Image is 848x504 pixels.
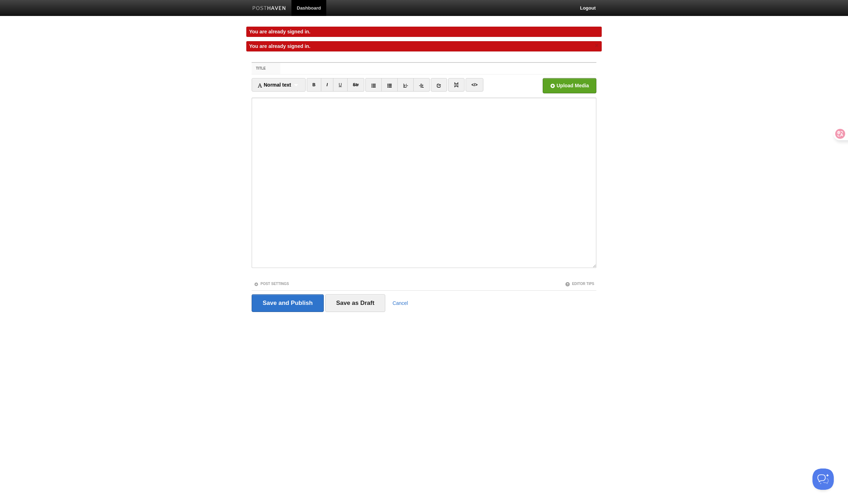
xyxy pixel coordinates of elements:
[565,282,594,286] a: Editor Tips
[454,82,459,87] img: pagebreak-icon.png
[325,294,386,312] input: Save as Draft
[252,63,280,74] label: Title
[249,43,310,49] span: You are already signed in.
[254,282,289,286] a: Post Settings
[381,78,398,92] a: Ordered list
[594,41,600,50] a: ×
[252,6,286,11] img: Posthaven-bar
[397,78,414,92] a: Outdent
[252,294,324,312] input: Save and Publish
[413,78,430,92] a: Indent
[257,82,291,88] span: Normal text
[431,78,447,92] a: Insert link
[448,78,465,92] a: Insert Read More
[333,78,348,92] a: CTRL+U
[321,78,333,92] a: CTRL+I
[812,469,834,490] iframe: Help Scout Beacon - Open
[365,78,382,92] a: Unordered list
[307,78,321,92] a: CTRL+B
[246,27,602,37] div: You are already signed in.
[466,78,483,92] a: Edit HTML
[353,82,359,87] del: Str
[392,300,408,306] a: Cancel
